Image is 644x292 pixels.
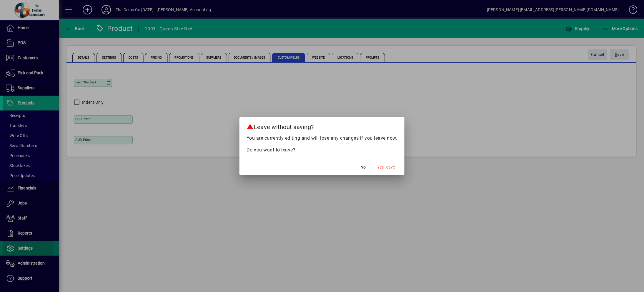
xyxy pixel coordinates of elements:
[247,146,397,154] p: Do you want to leave?
[361,164,366,170] span: No
[354,162,373,173] button: No
[377,164,395,170] span: Yes, leave
[375,162,397,173] button: Yes, leave
[247,135,397,142] p: You are currently editing and will lose any changes if you leave now.
[239,117,405,134] h2: Leave without saving?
